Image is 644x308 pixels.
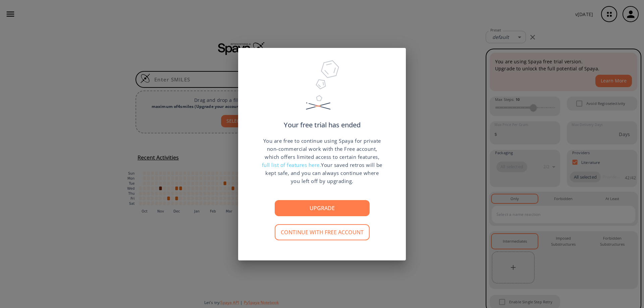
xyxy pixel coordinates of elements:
[284,122,361,128] p: Your free trial has ended
[262,162,321,168] span: full list of features here.
[262,137,382,185] p: You are free to continue using Spaya for private non-commercial work with the Free account, which...
[275,200,370,216] button: Upgrade
[275,224,370,240] button: Continue with free account
[303,58,341,122] img: Trial Ended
